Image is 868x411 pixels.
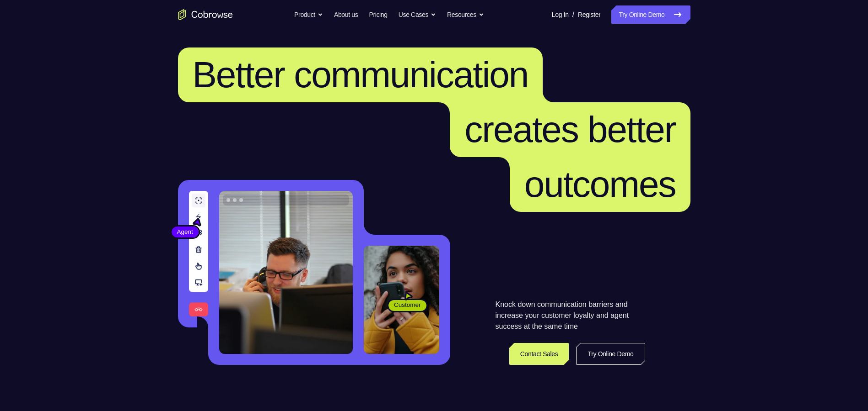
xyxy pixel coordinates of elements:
[189,191,208,316] img: A series of tools used in co-browsing sessions
[172,227,199,237] span: Agent
[364,246,439,354] img: A customer holding their phone
[447,5,484,24] button: Resources
[509,343,569,365] a: Contact Sales
[219,191,353,354] img: A customer support agent talking on the phone
[496,299,645,332] p: Knock down communication barriers and increase your customer loyalty and agent success at the sam...
[464,109,675,150] span: creates better
[576,343,645,365] a: Try Online Demo
[178,9,233,20] a: Go to the home page
[369,5,387,24] a: Pricing
[399,5,436,24] button: Use Cases
[294,5,323,24] button: Product
[552,5,569,24] a: Log In
[334,5,358,24] a: About us
[388,300,426,310] span: Customer
[193,54,528,95] span: Better communication
[578,5,600,24] a: Register
[611,5,690,24] a: Try Online Demo
[572,9,574,20] span: /
[524,164,676,205] span: outcomes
